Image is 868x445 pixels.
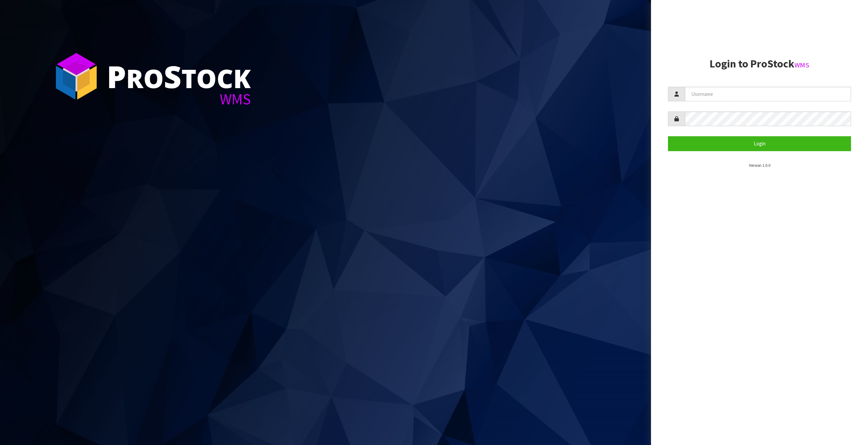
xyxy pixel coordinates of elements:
small: WMS [794,61,809,69]
span: S [164,56,181,97]
div: WMS [107,92,251,107]
small: Version 1.0.0 [749,163,770,168]
span: P [107,56,126,97]
div: ro tock [107,61,251,92]
input: Username [685,87,851,101]
h2: Login to ProStock [668,58,851,70]
img: ProStock Cube [51,51,102,102]
button: Login [668,136,851,151]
